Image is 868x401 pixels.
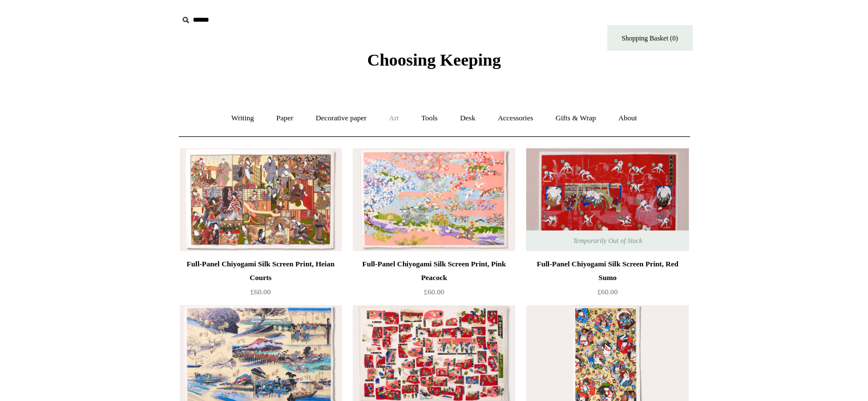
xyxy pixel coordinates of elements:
[607,25,693,51] a: Shopping Basket (0)
[353,148,515,251] a: Full-Panel Chiyogami Silk Screen Print, Pink Peacock Full-Panel Chiyogami Silk Screen Print, Pink...
[183,257,339,285] div: Full-Panel Chiyogami Silk Screen Print, Heian Courts
[221,103,264,133] a: Writing
[367,59,500,67] a: Choosing Keeping
[353,257,515,304] a: Full-Panel Chiyogami Silk Screen Print, Pink Peacock £60.00
[450,103,486,133] a: Desk
[353,148,515,251] img: Full-Panel Chiyogami Silk Screen Print, Pink Peacock
[180,148,342,251] a: Full-Panel Chiyogami Silk Screen Print, Heian Courts Full-Panel Chiyogami Silk Screen Print, Heia...
[266,103,304,133] a: Paper
[529,257,685,285] div: Full-Panel Chiyogami Silk Screen Print, Red Sumo
[180,148,342,251] img: Full-Panel Chiyogami Silk Screen Print, Heian Courts
[526,257,688,304] a: Full-Panel Chiyogami Silk Screen Print, Red Sumo £60.00
[379,103,409,133] a: Art
[180,257,342,304] a: Full-Panel Chiyogami Silk Screen Print, Heian Courts £60.00
[597,287,618,296] span: £60.00
[251,287,271,296] span: £60.00
[424,287,445,296] span: £60.00
[526,148,688,251] img: Full-Panel Chiyogami Silk Screen Print, Red Sumo
[367,50,500,69] span: Choosing Keeping
[487,103,543,133] a: Accessories
[545,103,606,133] a: Gifts & Wrap
[562,230,653,251] span: Temporarily Out of Stock
[305,103,377,133] a: Decorative paper
[356,257,512,285] div: Full-Panel Chiyogami Silk Screen Print, Pink Peacock
[526,148,688,251] a: Full-Panel Chiyogami Silk Screen Print, Red Sumo Full-Panel Chiyogami Silk Screen Print, Red Sumo...
[411,103,448,133] a: Tools
[608,103,647,133] a: About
